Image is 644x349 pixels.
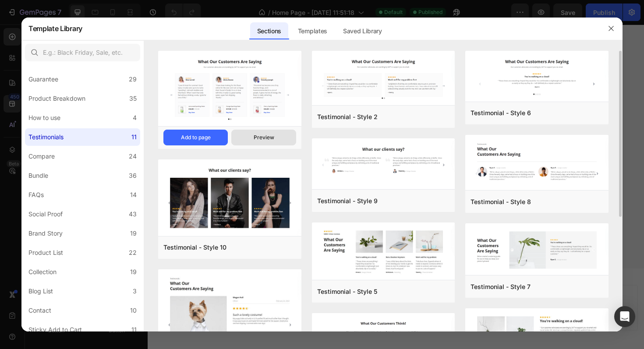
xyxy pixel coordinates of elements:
[130,267,137,277] div: 19
[163,117,246,130] h3: Best for Your Gear
[465,223,609,277] img: t7.png
[46,86,67,107] img: Alt Image
[158,15,368,35] h2: Why Choose Red Dot Photo?
[312,138,455,181] img: t9.png
[471,197,531,207] div: Testimonial - Style 8
[28,286,53,296] div: Blog List
[242,271,284,280] span: Add section
[28,267,57,277] div: Collection
[129,209,137,219] div: 43
[471,282,531,292] div: Testimonial - Style 7
[317,196,378,206] div: Testimonial - Style 9
[398,117,480,130] h3: 100% Guaranteed
[465,51,609,103] img: t6.png
[133,113,137,123] div: 4
[131,132,137,142] div: 11
[280,86,301,107] img: Alt Image
[317,112,378,122] div: Testimonial - Style 2
[336,22,389,40] div: Saved Library
[614,306,635,327] div: Open Intercom Messenger
[129,74,137,85] div: 29
[28,170,48,181] div: Bundle
[129,247,137,258] div: 22
[317,286,377,297] div: Testimonial - Style 5
[47,118,127,140] p: 24/7 Friendly Support
[129,170,137,181] div: 36
[163,130,228,145] button: Add to page
[28,209,63,219] div: Social Proof
[131,324,137,335] div: 11
[280,117,363,141] h3: Versatile Payment Options
[28,17,82,40] h2: Template Library
[281,148,362,212] p: Shop with ease using flexible payment methods, including installments to split your purchase.
[181,134,211,141] div: Add to page
[164,137,245,201] p: We offer a curated selection of the best cameras and accessories to help you capture your vision.
[129,93,137,104] div: 35
[25,44,140,61] input: E.g.: Black Friday, Sale, etc.
[295,302,360,310] span: then drag & drop elements
[28,132,64,142] div: Testimonials
[398,86,419,107] img: Alt Image
[158,159,301,238] img: t10.png
[133,286,137,296] div: 3
[169,291,222,300] div: Choose templates
[164,302,224,310] span: inspired by CRO experts
[129,151,137,162] div: 24
[312,222,455,282] img: t5.png
[312,51,455,107] img: t2.png
[130,305,137,316] div: 10
[291,22,334,40] div: Templates
[231,130,296,145] button: Preview
[28,151,55,162] div: Compare
[158,51,301,128] img: t1.png
[28,190,44,200] div: FAQs
[236,302,283,310] span: from URL or image
[28,93,85,104] div: Product Breakdown
[254,134,274,141] div: Preview
[465,135,609,192] img: t8.png
[301,291,355,300] div: Add blank section
[28,305,51,316] div: Contact
[237,291,283,300] div: Generate layout
[28,113,60,123] div: How to use
[250,22,288,40] div: Sections
[28,228,63,239] div: Brand Story
[130,190,137,200] div: 14
[28,247,63,258] div: Product List
[399,137,479,188] p: Every product is brand new and comes with a full manufacturer's warranty for your peace of mind.
[130,228,137,239] div: 19
[28,324,82,335] div: Sticky Add to Cart
[47,148,127,199] p: Our team of experts is ready to to offer expert advice and support, day or night.
[28,74,58,85] div: Guarantee
[163,86,184,107] img: Alt Image
[471,108,531,118] div: Testimonial - Style 6
[163,242,226,253] div: Testimonial - Style 10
